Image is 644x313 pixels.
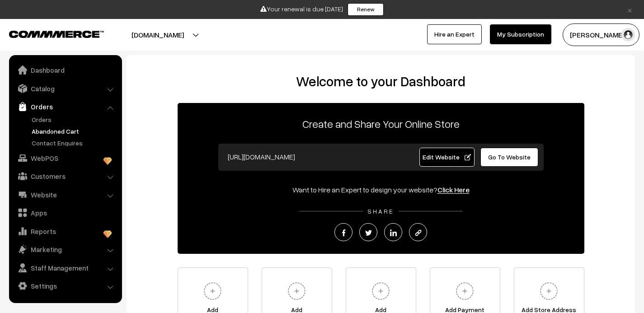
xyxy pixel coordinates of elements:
a: Edit Website [419,148,475,167]
button: [PERSON_NAME]… [563,23,639,46]
button: [DOMAIN_NAME] [100,23,216,46]
a: Hire an Expert [427,24,482,44]
div: Want to Hire an Expert to design your website? [178,184,584,195]
a: Go To Website [480,148,539,167]
span: SHARE [363,207,399,215]
a: Customers [11,168,119,184]
div: Your renewal is due [DATE] [3,3,641,16]
a: Reports [11,223,119,239]
a: Abandoned Cart [29,126,119,136]
a: Dashboard [11,62,119,78]
a: Marketing [11,241,119,257]
a: Staff Management [11,260,119,276]
a: Click Here [437,185,470,194]
a: Orders [11,98,119,115]
p: Create and Share Your Online Store [178,116,584,132]
img: plus.svg [368,279,393,304]
img: user [621,28,635,42]
img: plus.svg [200,279,225,304]
a: Orders [29,115,119,124]
img: plus.svg [452,279,477,304]
a: × [624,4,636,15]
span: Go To Website [488,153,531,161]
img: plus.svg [536,279,561,304]
a: My Subscription [490,24,551,44]
span: Edit Website [423,153,471,161]
img: plus.svg [284,279,309,304]
a: Website [11,187,119,203]
h2: Welcome to your Dashboard [136,73,626,89]
a: Contact Enquires [29,138,119,148]
a: Settings [11,278,119,294]
a: COMMMERCE [9,28,88,39]
img: COMMMERCE [9,31,104,37]
a: Renew [348,3,384,16]
a: WebPOS [11,150,119,166]
a: Catalog [11,80,119,97]
a: Apps [11,205,119,221]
